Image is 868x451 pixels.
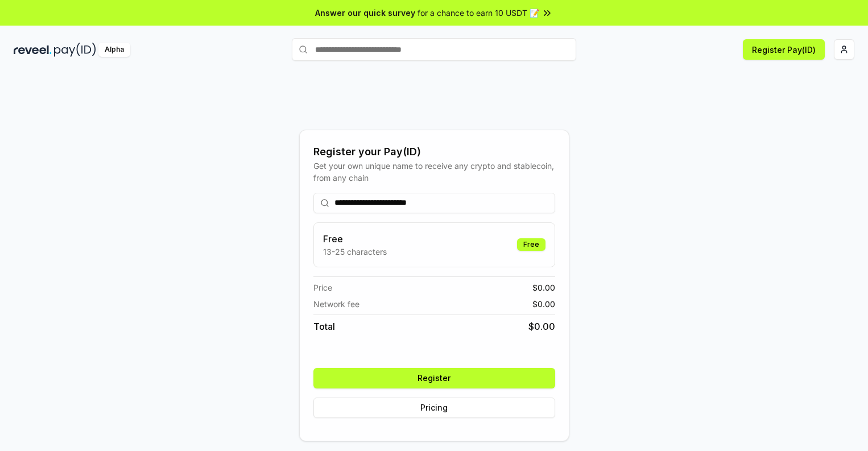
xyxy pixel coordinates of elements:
[418,7,539,19] span: for a chance to earn 10 USDT 📝
[313,160,555,184] div: Get your own unique name to receive any crypto and stablecoin, from any chain
[517,238,545,251] div: Free
[313,298,359,310] span: Network fee
[528,320,555,333] span: $ 0.00
[14,43,52,57] img: reveel_dark
[532,282,555,293] span: $ 0.00
[323,232,387,246] h3: Free
[313,282,332,293] span: Price
[98,43,130,57] div: Alpha
[532,298,555,310] span: $ 0.00
[313,320,335,333] span: Total
[313,368,555,388] button: Register
[323,246,387,258] p: 13-25 characters
[313,144,555,160] div: Register your Pay(ID)
[743,39,825,60] button: Register Pay(ID)
[315,7,415,19] span: Answer our quick survey
[54,43,96,57] img: pay_id
[313,398,555,418] button: Pricing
